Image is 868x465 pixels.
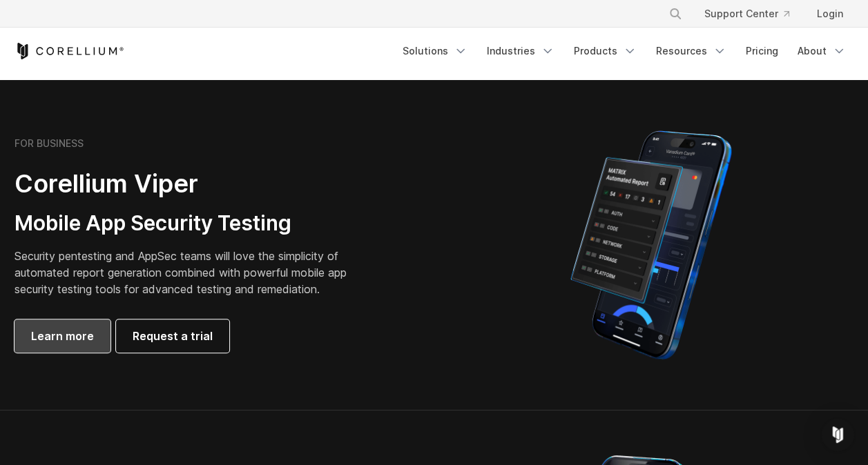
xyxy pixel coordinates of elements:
[15,319,110,353] a: Learn more
[116,319,229,353] a: Request a trial
[15,137,84,150] h6: FOR BUSINESS
[133,328,213,344] span: Request a trial
[663,1,688,26] button: Search
[737,39,787,63] a: Pricing
[394,39,854,63] div: Navigation Menu
[789,39,854,63] a: About
[479,39,563,63] a: Industries
[394,39,476,63] a: Solutions
[15,43,124,59] a: Corellium Home
[15,168,368,199] h2: Corellium Viper
[652,1,854,26] div: Navigation Menu
[15,248,368,297] p: Security pentesting and AppSec teams will love the simplicity of automated report generation comb...
[566,39,645,63] a: Products
[15,210,368,237] h3: Mobile App Security Testing
[648,39,735,63] a: Resources
[31,328,94,344] span: Learn more
[821,418,854,451] div: Open Intercom Messenger
[806,1,854,26] a: Login
[547,124,755,366] img: Corellium MATRIX automated report on iPhone showing app vulnerability test results across securit...
[693,1,800,26] a: Support Center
